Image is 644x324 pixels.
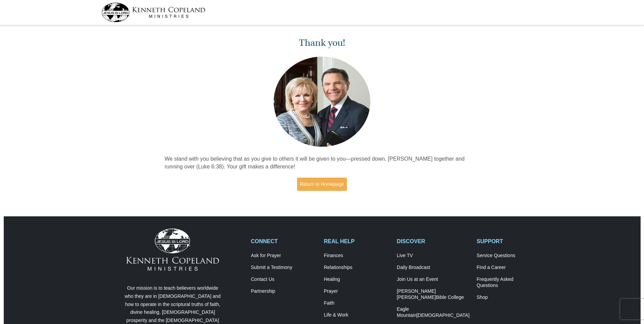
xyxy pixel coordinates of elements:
[477,276,542,289] a: Frequently AskedQuestions
[397,238,470,245] h2: DISCOVER
[477,265,542,271] a: Find a Career
[251,288,317,294] a: Partnership
[416,312,470,318] span: [DEMOGRAPHIC_DATA]
[251,238,317,245] h2: CONNECT
[436,294,464,300] span: Bible College
[251,276,317,283] a: Contact Us
[324,265,390,271] a: Relationships
[165,155,480,171] p: We stand with you believing that as you give to others it will be given to you—pressed down, [PER...
[477,294,542,301] a: Shop
[324,300,390,306] a: Faith
[397,276,470,283] a: Join Us at an Event
[477,253,542,259] a: Service Questions
[126,229,219,271] img: Kenneth Copeland Ministries
[477,238,542,245] h2: SUPPORT
[324,276,390,283] a: Healing
[272,55,372,148] img: Kenneth and Gloria
[397,306,470,319] a: Eagle Mountain[DEMOGRAPHIC_DATA]
[397,288,470,301] a: [PERSON_NAME] [PERSON_NAME]Bible College
[324,253,390,259] a: Finances
[324,238,390,245] h2: REAL HELP
[102,3,205,22] img: kcm-header-logo.svg
[165,37,480,49] h1: Thank you!
[251,265,317,271] a: Submit a Testimony
[397,253,470,259] a: Live TV
[324,288,390,294] a: Prayer
[324,312,390,318] a: Life & Work
[251,253,317,259] a: Ask for Prayer
[397,265,470,271] a: Daily Broadcast
[297,178,347,191] a: Return to Homepage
